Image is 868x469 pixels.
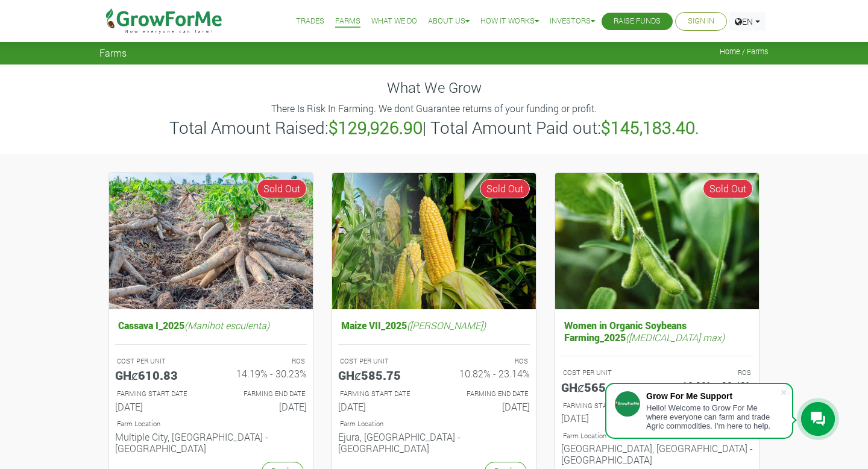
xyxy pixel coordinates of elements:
[338,401,425,412] h6: [DATE]
[703,179,753,198] span: Sold Out
[101,101,767,116] p: There Is Risk In Farming. We dont Guarantee returns of your funding or profit.
[338,368,425,382] h5: GHȼ585.75
[480,179,530,198] span: Sold Out
[222,389,305,399] p: FARMING END DATE
[220,401,307,412] h6: [DATE]
[626,331,725,344] i: ([MEDICAL_DATA] max)
[117,389,200,399] p: FARMING START DATE
[445,389,528,399] p: FARMING END DATE
[99,79,769,96] h4: What We Grow
[561,442,753,465] h6: [GEOGRAPHIC_DATA], [GEOGRAPHIC_DATA] - [GEOGRAPHIC_DATA]
[688,15,714,28] a: Sign In
[561,412,648,424] h6: [DATE]
[338,316,530,334] h5: Maize VII_2025
[115,431,307,454] h6: Multiple City, [GEOGRAPHIC_DATA] - [GEOGRAPHIC_DATA]
[443,401,530,412] h6: [DATE]
[115,316,307,334] h5: Cassava I_2025
[296,15,324,28] a: Trades
[220,368,307,379] h6: 14.19% - 30.23%
[407,319,486,332] i: ([PERSON_NAME])
[115,401,202,412] h6: [DATE]
[668,368,751,378] p: ROS
[561,380,648,394] h5: GHȼ565.99
[340,419,528,429] p: Location of Farm
[109,173,313,310] img: growforme image
[371,15,417,28] a: What We Do
[646,403,780,430] div: Hello! Welcome to Grow For Me where everyone can farm and trade Agric commodities. I'm here to help.
[666,380,753,391] h6: 10.23% - 23.48%
[428,15,470,28] a: About Us
[550,15,595,28] a: Investors
[563,431,751,441] p: Location of Farm
[338,431,530,454] h6: Ejura, [GEOGRAPHIC_DATA] - [GEOGRAPHIC_DATA]
[445,356,528,367] p: ROS
[222,356,305,367] p: ROS
[335,15,360,28] a: Farms
[257,179,307,198] span: Sold Out
[729,12,766,31] a: EN
[115,368,202,382] h5: GHȼ610.83
[101,118,767,138] h3: Total Amount Raised: | Total Amount Paid out: .
[563,401,646,411] p: FARMING START DATE
[332,173,536,310] img: growforme image
[443,368,530,379] h6: 10.82% - 23.14%
[480,15,539,28] a: How it Works
[601,116,695,139] b: $145,183.40
[614,15,661,28] a: Raise Funds
[563,368,646,378] p: COST PER UNIT
[117,419,305,429] p: Location of Farm
[184,319,269,332] i: (Manihot esculenta)
[99,47,127,58] span: Farms
[555,173,759,310] img: growforme image
[646,391,780,401] div: Grow For Me Support
[561,316,753,345] h5: Women in Organic Soybeans Farming_2025
[340,389,423,399] p: FARMING START DATE
[720,47,769,56] span: Home / Farms
[329,116,423,139] b: $129,926.90
[340,356,423,367] p: COST PER UNIT
[117,356,200,367] p: COST PER UNIT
